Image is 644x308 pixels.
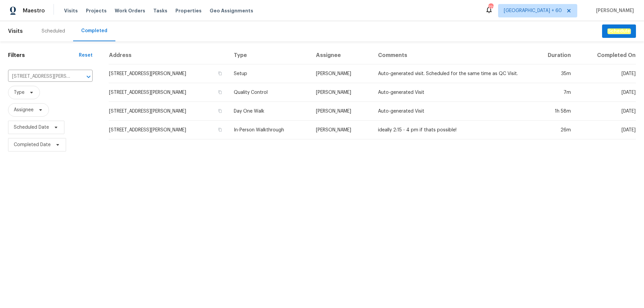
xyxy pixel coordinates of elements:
td: ideally 2:15 - 4 pm if thats possible! [373,121,531,139]
span: Scheduled Date [14,124,49,131]
th: Assignee [311,47,373,64]
span: Tasks [153,8,167,13]
td: Auto-generated Visit [373,102,531,121]
td: Auto-generated Visit [373,83,531,102]
td: In-Person Walkthrough [228,121,311,139]
th: Address [109,47,228,64]
td: [PERSON_NAME] [311,83,373,102]
td: [STREET_ADDRESS][PERSON_NAME] [109,83,228,102]
em: Schedule [607,28,631,34]
th: Type [228,47,311,64]
td: [DATE] [576,64,636,83]
span: Assignee [14,107,34,113]
td: Quality Control [228,83,311,102]
button: Open [84,72,93,81]
td: 35m [531,64,576,83]
input: Search for an address... [8,71,74,82]
td: [DATE] [576,83,636,102]
div: Completed [81,27,107,34]
span: Geo Assignments [210,7,253,14]
th: Comments [373,47,531,64]
span: Work Orders [115,7,145,14]
td: [PERSON_NAME] [311,64,373,83]
span: Maestro [23,7,45,14]
td: [DATE] [576,121,636,139]
div: Scheduled [42,28,65,35]
td: Day One Walk [228,102,311,121]
td: 26m [531,121,576,139]
div: Reset [79,52,93,59]
span: Projects [86,7,107,14]
td: [STREET_ADDRESS][PERSON_NAME] [109,121,228,139]
span: [PERSON_NAME] [593,7,634,14]
td: [STREET_ADDRESS][PERSON_NAME] [109,102,228,121]
span: Visits [8,24,23,39]
h1: Filters [8,52,79,59]
td: 7m [531,83,576,102]
span: Completed Date [14,141,51,148]
span: Properties [175,7,202,14]
td: [PERSON_NAME] [311,121,373,139]
span: Type [14,89,24,96]
button: Copy Address [217,127,223,133]
div: 728 [488,4,493,11]
span: Visits [64,7,78,14]
button: Copy Address [217,70,223,76]
td: [STREET_ADDRESS][PERSON_NAME] [109,64,228,83]
button: Copy Address [217,108,223,114]
th: Completed On [576,47,636,64]
td: [DATE] [576,102,636,121]
td: Auto-generated visit. Scheduled for the same time as QC Visit. [373,64,531,83]
td: Setup [228,64,311,83]
button: Schedule [602,24,636,38]
span: [GEOGRAPHIC_DATA] + 60 [504,7,562,14]
th: Duration [531,47,576,64]
td: 1h 58m [531,102,576,121]
button: Copy Address [217,89,223,95]
td: [PERSON_NAME] [311,102,373,121]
